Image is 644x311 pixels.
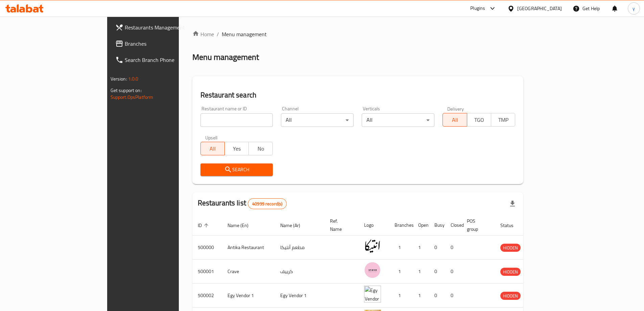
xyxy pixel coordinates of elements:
td: 0 [429,284,445,308]
td: مطعم أنتيكا [275,236,325,260]
div: Plugins [470,4,485,13]
span: Search Branch Phone [125,56,209,64]
span: Name (En) [228,221,257,229]
th: Busy [429,215,445,236]
td: 1 [389,260,413,284]
span: TMP [494,115,512,125]
div: All [362,113,434,127]
span: Search [206,165,268,174]
td: Egy Vendor 1 [275,284,325,308]
button: Yes [224,142,249,155]
a: Restaurants Management [110,19,215,36]
button: All [443,113,467,127]
td: 1 [413,284,429,308]
span: Ref. Name [330,217,351,233]
td: Egy Vendor 1 [222,284,275,308]
span: Branches [125,40,209,48]
td: 1 [389,236,413,260]
span: HIDDEN [500,244,521,252]
td: 1 [413,260,429,284]
span: Name (Ar) [280,221,309,229]
th: Closed [445,215,461,236]
span: POS group [467,217,487,233]
span: Version: [111,74,127,83]
button: All [200,142,225,155]
td: 0 [445,260,461,284]
h2: Restaurant search [200,90,516,100]
span: Status [500,221,522,229]
a: Search Branch Phone [110,52,215,68]
img: Egy Vendor 1 [364,286,381,303]
th: Logo [359,215,389,236]
td: 1 [389,284,413,308]
td: 0 [445,236,461,260]
td: 0 [429,260,445,284]
span: 40999 record(s) [248,201,286,207]
div: HIDDEN [500,292,521,300]
img: Antika Restaurant [364,238,381,254]
td: 0 [429,236,445,260]
h2: Menu management [192,52,259,63]
span: No [252,144,270,154]
span: TGO [470,115,488,125]
span: 1.0.0 [128,74,139,83]
span: All [204,144,222,154]
span: Restaurants Management [125,23,209,31]
span: HIDDEN [500,292,521,300]
div: All [281,113,354,127]
button: TMP [491,113,515,127]
div: Total records count [248,198,287,209]
th: Open [413,215,429,236]
h2: Restaurants list [198,198,287,209]
td: Antika Restaurant [222,236,275,260]
div: Export file [504,196,521,212]
div: [GEOGRAPHIC_DATA] [517,5,562,12]
input: Search for restaurant name or ID.. [200,113,273,127]
td: كرييف [275,260,325,284]
button: TGO [467,113,491,127]
td: 0 [445,284,461,308]
td: Crave [222,260,275,284]
label: Delivery [447,106,464,111]
label: Upsell [205,135,218,140]
a: Branches [110,36,215,52]
span: Yes [228,144,246,154]
span: All [446,115,464,125]
nav: breadcrumb [192,30,524,38]
span: ID [198,221,211,229]
span: Menu management [222,30,267,38]
button: No [248,142,273,155]
li: / [217,30,219,38]
span: HIDDEN [500,268,521,276]
span: Get support on: [111,86,142,95]
button: Search [200,163,273,176]
td: 1 [413,236,429,260]
a: Support.OpsPlatform [111,93,153,102]
img: Crave [364,262,381,279]
span: y [633,5,635,12]
th: Branches [389,215,413,236]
